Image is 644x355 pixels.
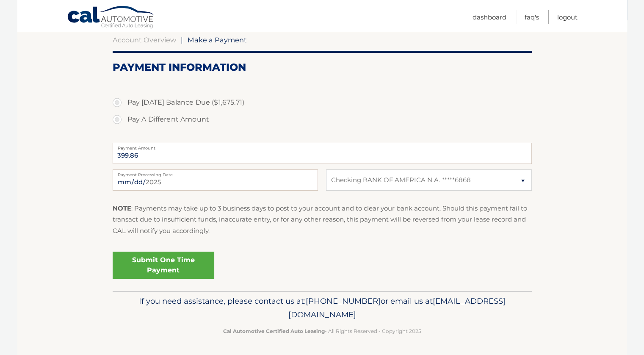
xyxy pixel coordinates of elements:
[113,203,532,236] p: : Payments may take up to 3 business days to post to your account and to clear your bank account....
[113,61,532,74] h2: Payment Information
[118,327,526,336] p: - All Rights Reserved - Copyright 2025
[557,10,578,24] a: Logout
[113,111,532,128] label: Pay A Different Amount
[67,6,156,30] a: Cal Automotive
[113,36,176,44] a: Account Overview
[223,328,325,334] strong: Cal Automotive Certified Auto Leasing
[288,296,506,319] span: [EMAIL_ADDRESS][DOMAIN_NAME]
[113,169,318,191] input: Payment Date
[118,294,526,322] p: If you need assistance, please contact us at: or email us at
[113,252,214,279] a: Submit One Time Payment
[181,36,183,44] span: |
[113,143,532,150] label: Payment Amount
[113,169,318,176] label: Payment Processing Date
[113,94,532,111] label: Pay [DATE] Balance Due ($1,675.71)
[113,143,532,164] input: Payment Amount
[306,296,381,306] span: [PHONE_NUMBER]
[113,204,131,212] strong: NOTE
[525,10,539,24] a: FAQ's
[188,36,247,44] span: Make a Payment
[473,10,506,24] a: Dashboard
